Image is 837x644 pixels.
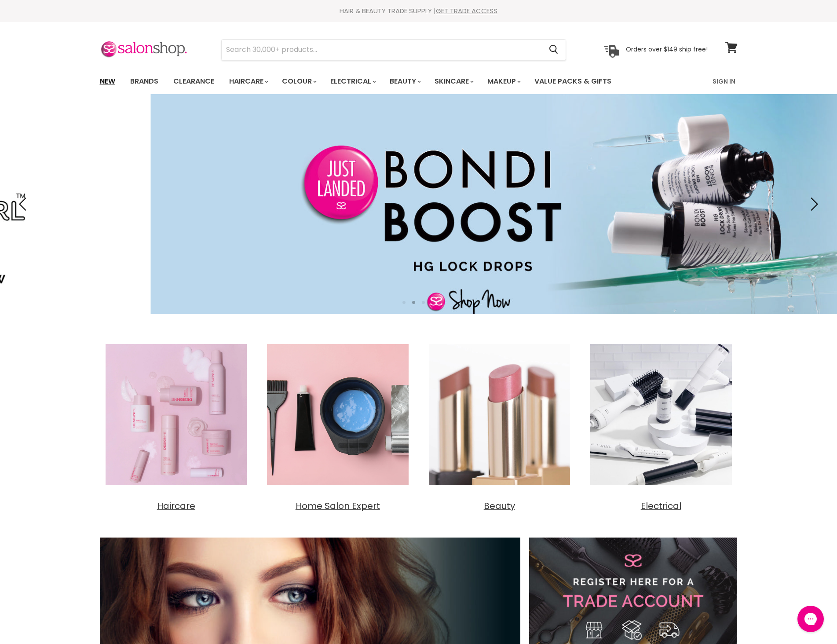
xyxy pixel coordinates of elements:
span: Beauty [484,500,515,512]
a: Clearance [167,72,221,91]
li: Page dot 3 [422,301,425,304]
li: Page dot 2 [412,301,415,304]
a: Sign In [707,72,741,91]
span: Electrical [641,500,681,512]
a: New [93,72,122,91]
a: Haircare [223,72,274,91]
form: Product [221,39,566,60]
button: Search [542,40,566,60]
input: Search [222,40,542,60]
img: Home Salon Expert [261,338,414,491]
a: GET TRADE ACCESS [436,6,497,15]
nav: Main [89,69,749,94]
iframe: Gorgias live chat messenger [793,603,828,635]
a: Beauty Beauty [423,338,576,512]
div: HAIR & BEAUTY TRADE SUPPLY | [89,7,749,15]
a: Haircare Haircare [100,338,253,512]
span: Haircare [157,500,195,512]
a: Home Salon Expert Home Salon Expert [261,338,414,512]
span: Home Salon Expert [296,500,380,512]
a: Beauty [383,72,426,91]
img: Electrical [585,338,738,491]
ul: Main menu [93,69,663,94]
button: Next [804,195,822,213]
p: Orders over $149 ship free! [626,45,708,53]
img: Haircare [100,338,253,491]
a: Makeup [481,72,526,91]
a: Electrical [324,72,381,91]
a: Skincare [428,72,479,91]
a: Colour [275,72,322,91]
button: Previous [15,195,33,213]
img: Beauty [423,338,576,491]
li: Page dot 4 [431,301,435,304]
li: Page dot 1 [402,301,406,304]
a: Electrical Electrical [585,338,738,512]
a: Brands [124,72,165,91]
a: Value Packs & Gifts [528,72,618,91]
